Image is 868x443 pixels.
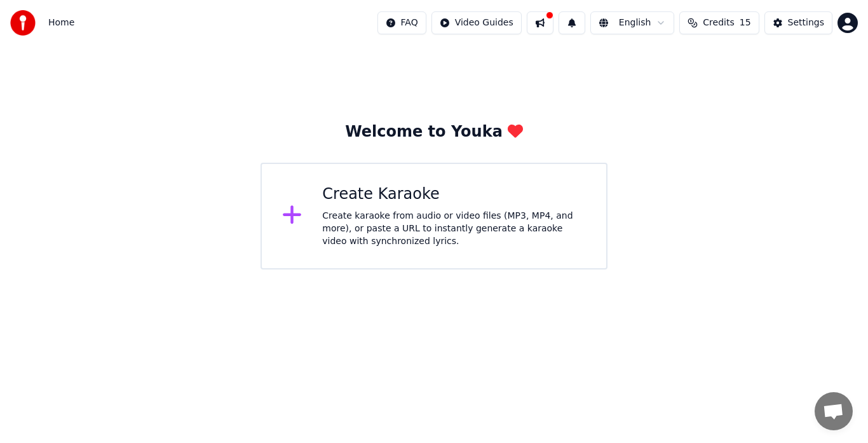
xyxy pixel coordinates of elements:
[679,11,759,34] button: Credits15
[764,11,832,34] button: Settings
[322,210,586,248] div: Create karaoke from audio or video files (MP3, MP4, and more), or paste a URL to instantly genera...
[10,10,36,36] img: youka
[377,11,426,34] button: FAQ
[322,184,586,205] div: Create Karaoke
[431,11,522,34] button: Video Guides
[788,17,824,29] div: Settings
[815,392,853,430] div: Open chat
[703,17,734,29] span: Credits
[48,17,74,29] nav: breadcrumb
[740,17,751,29] span: 15
[48,17,74,29] span: Home
[345,122,523,142] div: Welcome to Youka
